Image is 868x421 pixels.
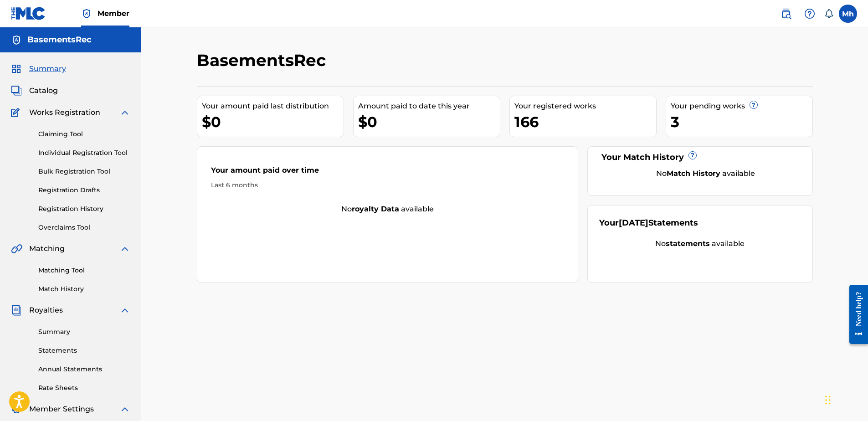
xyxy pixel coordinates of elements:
[611,168,801,179] div: No available
[11,63,22,74] img: Summary
[29,85,58,96] span: Catalog
[671,101,812,112] div: Your pending works
[38,185,130,195] a: Registration Drafts
[839,5,857,23] div: User Menu
[358,112,500,132] div: $0
[804,8,815,19] img: help
[825,386,831,414] div: Drag
[599,238,801,249] div: No available
[81,8,92,19] img: Top Rightsholder
[38,383,130,393] a: Rate Sheets
[11,85,22,96] img: Catalog
[781,8,791,19] img: search
[38,204,130,214] a: Registration History
[202,101,344,112] div: Your amount paid last distribution
[750,101,757,108] span: ?
[11,107,23,118] img: Works Registration
[777,5,795,23] a: Public Search
[801,5,819,23] div: Help
[38,365,130,374] a: Annual Statements
[666,239,710,248] strong: statements
[202,112,344,132] div: $0
[211,180,565,190] div: Last 6 months
[667,169,720,178] strong: Match History
[38,346,130,355] a: Statements
[98,8,129,19] span: Member
[599,151,801,164] div: Your Match History
[619,218,648,228] span: [DATE]
[38,167,130,176] a: Bulk Registration Tool
[11,305,22,316] img: Royalties
[671,112,812,132] div: 3
[824,9,833,18] div: Notifications
[119,404,130,415] img: expand
[119,243,130,254] img: expand
[842,278,868,351] iframe: Resource Center
[119,305,130,316] img: expand
[29,305,63,316] span: Royalties
[27,35,92,45] h5: BasementsRec
[38,148,130,158] a: Individual Registration Tool
[11,404,22,415] img: Member Settings
[29,63,66,74] span: Summary
[11,7,46,20] img: MLC Logo
[29,404,94,415] span: Member Settings
[197,204,578,215] div: No available
[38,129,130,139] a: Claiming Tool
[822,377,868,421] iframe: Chat Widget
[514,101,656,112] div: Your registered works
[211,165,565,180] div: Your amount paid over time
[38,223,130,232] a: Overclaims Tool
[38,327,130,337] a: Summary
[11,85,58,96] a: CatalogCatalog
[689,152,696,159] span: ?
[358,101,500,112] div: Amount paid to date this year
[38,284,130,294] a: Match History
[197,50,330,71] h2: BasementsRec
[11,63,66,74] a: SummarySummary
[599,217,698,229] div: Your Statements
[29,243,65,254] span: Matching
[352,205,399,213] strong: royalty data
[38,266,130,275] a: Matching Tool
[11,35,22,46] img: Accounts
[11,243,22,254] img: Matching
[119,107,130,118] img: expand
[29,107,100,118] span: Works Registration
[514,112,656,132] div: 166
